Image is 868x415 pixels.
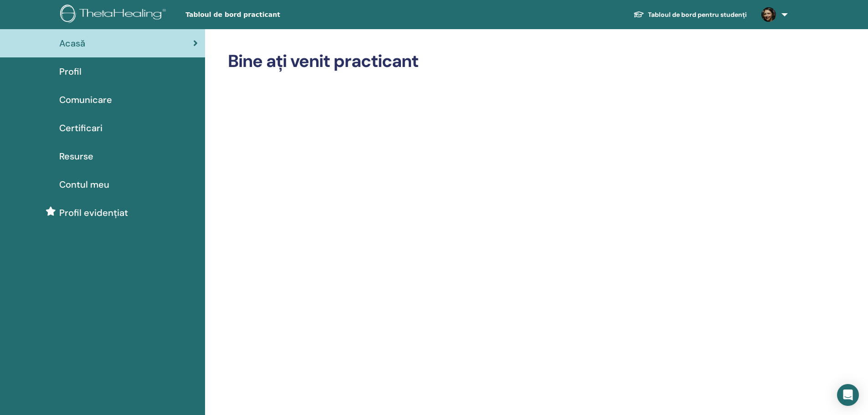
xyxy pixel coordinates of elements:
span: Certificari [59,121,103,135]
span: Resurse [59,149,93,163]
span: Comunicare [59,93,112,107]
img: default.jpg [761,7,776,22]
a: Tabloul de bord pentru studenți [626,6,754,23]
span: Profil [59,65,82,78]
span: Contul meu [59,178,109,191]
img: graduation-cap-white.svg [633,10,644,18]
div: Open Intercom Messenger [837,384,859,406]
img: logo.png [60,5,169,25]
span: Acasă [59,36,85,50]
h2: Bine ați venit practicant [228,51,774,72]
span: Tabloul de bord practicant [185,10,322,20]
span: Profil evidențiat [59,206,128,220]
